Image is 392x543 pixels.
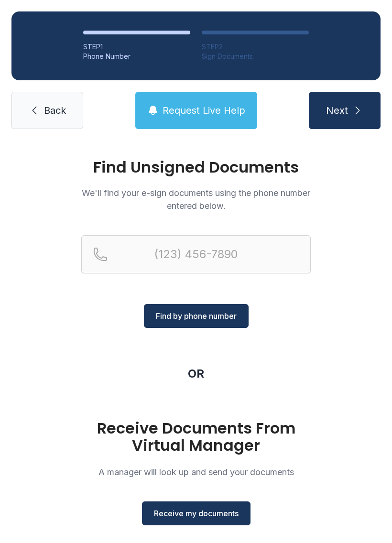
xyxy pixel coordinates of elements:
[44,104,66,117] span: Back
[81,420,311,454] h1: Receive Documents From Virtual Manager
[81,160,311,175] h1: Find Unsigned Documents
[81,235,311,273] input: Reservation phone number
[188,366,204,381] div: OR
[81,186,311,212] p: We'll find your e-sign documents using the phone number entered below.
[202,52,309,61] div: Sign Documents
[81,466,311,478] p: A manager will look up and send your documents
[326,104,348,117] span: Next
[163,104,245,117] span: Request Live Help
[154,508,239,519] span: Receive my documents
[83,52,190,61] div: Phone Number
[202,42,309,52] div: STEP 2
[156,310,237,322] span: Find by phone number
[83,42,190,52] div: STEP 1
